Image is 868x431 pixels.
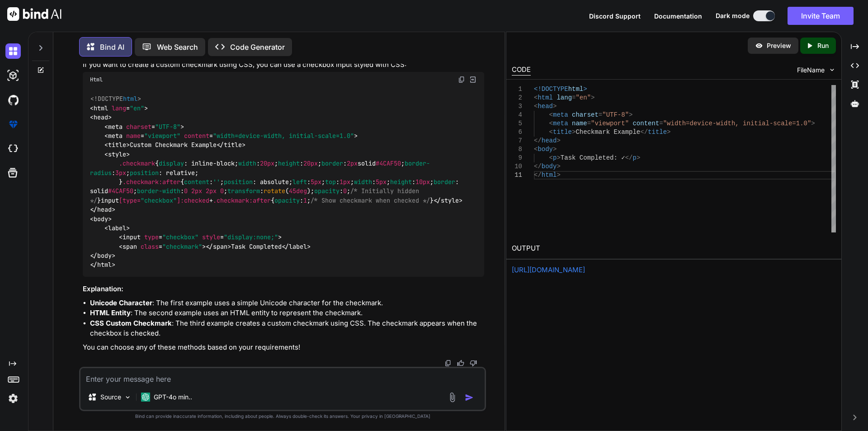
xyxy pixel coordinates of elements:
span: </ [534,137,542,144]
span: = [598,111,602,118]
span: .checkmark [213,196,249,204]
p: Code Generator [230,42,285,52]
span: < [534,94,538,101]
span: title [648,128,667,136]
span: </ > [282,242,311,251]
span: html [538,94,553,101]
span: meta [553,111,568,118]
span: 10px [415,178,430,186]
span: meta [108,123,123,131]
p: Preview [767,41,791,50]
p: You can choose any of these methods based on your requirements! [83,342,484,353]
span: < = > [119,242,206,251]
span: meta [108,132,123,140]
span: height [278,160,300,168]
span: input [123,233,141,242]
li: : The first example uses a simple Unicode character for the checkmark. [90,298,484,308]
span: #4CAF50 [376,160,401,168]
span: 2px [206,187,217,195]
span: html [123,95,137,103]
span: < = = > [104,132,358,140]
button: Invite Team [788,7,854,25]
span: :checked [180,196,209,204]
span: html [541,171,557,179]
span: > [557,163,560,170]
span: < [534,146,538,153]
div: 9 [512,154,522,162]
span: type [144,233,159,242]
span: < = > [104,123,184,131]
span: < > [90,114,112,122]
span: name [126,132,141,140]
span: 3px [115,169,126,177]
span: head [538,103,553,110]
span: .checkmark [123,178,159,186]
div: 11 [512,171,522,180]
span: class [141,242,159,251]
span: style [441,196,459,204]
span: </ [640,128,648,136]
h3: Explanation: [83,284,484,294]
span: > [553,146,557,153]
code: Custom Checkmark Example Task Completed [90,94,462,270]
img: chevron down [828,66,836,74]
p: If you want to create a custom checkmark using CSS, you can use a checkbox input styled with CSS: [83,60,484,70]
img: copy [458,76,465,83]
strong: HTML Entity [90,308,131,317]
img: like [457,360,464,367]
span: 20px [260,160,274,168]
span: [type= ] [119,196,180,204]
span: Html [90,76,103,83]
img: premium [5,117,21,132]
span: </ [534,163,542,170]
span: span [213,242,227,251]
img: Open in Browser [469,76,477,84]
span: Task Completed: ✓ [560,154,625,161]
span: </ [534,171,542,179]
span: position [130,169,159,177]
span: span [123,242,137,251]
span: <!DOCTYPE [534,85,568,93]
span: Documentation [654,12,702,20]
span: border [321,160,343,168]
span: = [572,94,576,101]
span: = [659,120,663,127]
span: name [572,120,587,127]
span: </ > [434,196,462,204]
span: "width=device-width, initial-scale=1.0" [663,120,811,127]
span: </ > [90,251,115,260]
span: body [94,215,108,223]
span: content [632,120,659,127]
span: opacity [274,196,300,204]
button: Documentation [654,11,702,21]
li: : The second example uses an HTML entity to represent the checkmark. [90,308,484,318]
span: content [184,178,209,186]
span: "checkbox" [141,196,177,204]
div: 7 [512,137,522,145]
span: > [572,128,576,136]
h2: OUTPUT [506,238,841,259]
span: < [549,128,552,136]
span: > [557,137,560,144]
button: Discord Support [589,11,641,21]
strong: CSS Custom Checkmark [90,319,172,327]
span: 2px [347,160,358,168]
div: 2 [512,94,522,102]
div: 3 [512,102,522,111]
div: CODE [512,65,531,76]
span: p [553,154,557,161]
span: = [587,120,590,127]
span: content [184,132,209,140]
p: Bind AI [100,42,124,52]
div: 10 [512,162,522,171]
div: 5 [512,119,522,128]
img: githubDark [5,92,21,108]
span: body [97,251,112,260]
span: < > [104,224,130,232]
span: border-radius [90,160,430,177]
span: < > [104,141,130,149]
span: display [159,160,184,168]
div: 8 [512,145,522,154]
img: darkChat [5,43,21,59]
span: head [541,137,557,144]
